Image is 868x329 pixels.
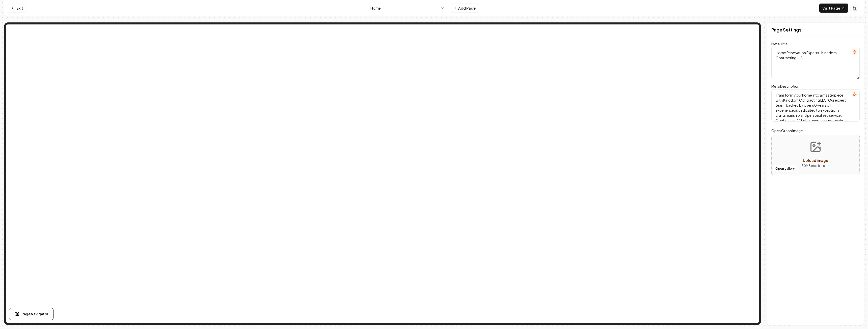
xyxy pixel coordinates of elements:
[8,4,26,13] a: Exit
[774,165,796,173] button: Open gallery
[803,158,828,163] span: Upload image
[771,84,799,88] label: Meta Description
[798,137,833,172] button: Upload image
[819,4,848,13] a: Visit Page
[21,311,48,317] span: Page Navigator
[9,308,53,320] button: Page Navigator
[771,42,788,46] label: Meta Title
[802,163,829,168] p: 30 MB max file size
[450,4,479,13] button: Add Page
[771,128,860,134] label: Open Graph Image
[771,26,801,33] h2: Page Settings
